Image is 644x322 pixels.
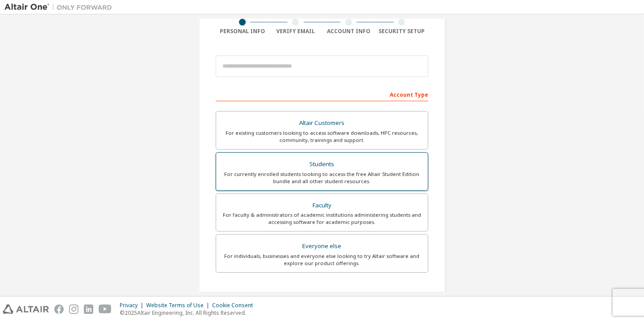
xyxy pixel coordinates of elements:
[216,286,428,301] div: Your Profile
[222,253,422,267] div: For individuals, businesses and everyone else looking to try Altair software and explore our prod...
[69,305,78,314] img: instagram.svg
[222,211,422,226] div: For faculty & administrators of academic institutions administering students and accessing softwa...
[120,302,146,309] div: Privacy
[375,28,429,35] div: Security Setup
[54,305,64,314] img: facebook.svg
[222,117,422,129] div: Altair Customers
[222,158,422,171] div: Students
[3,305,49,314] img: altair_logo.svg
[216,87,428,101] div: Account Type
[222,171,422,185] div: For currently enrolled students looking to access the free Altair Student Edition bundle and all ...
[146,302,212,309] div: Website Terms of Use
[222,129,422,144] div: For existing customers looking to access software downloads, HPC resources, community, trainings ...
[322,28,375,35] div: Account Info
[269,28,322,35] div: Verify Email
[120,309,258,317] p: © 2025 Altair Engineering, Inc. All Rights Reserved.
[222,199,422,212] div: Faculty
[84,305,93,314] img: linkedin.svg
[216,28,269,35] div: Personal Info
[99,305,112,314] img: youtube.svg
[222,240,422,253] div: Everyone else
[212,302,258,309] div: Cookie Consent
[4,3,117,12] img: Altair One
